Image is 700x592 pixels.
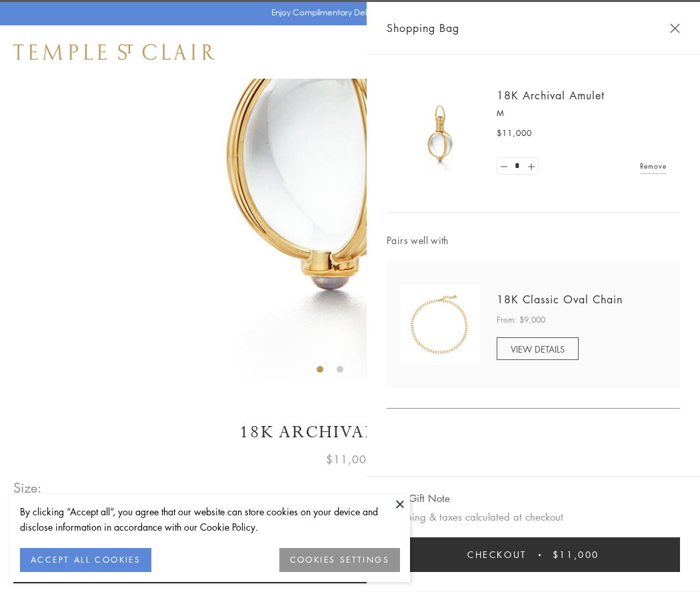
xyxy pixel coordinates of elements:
[467,547,527,562] span: Checkout
[497,88,605,103] a: 18K Archival Amulet
[497,107,667,120] p: M
[387,490,450,507] button: Add Gift Note
[524,158,537,175] a: Set quantity to 2
[13,421,687,444] h1: 18K Archival Amulet
[400,285,480,365] img: N88865-OV18
[387,537,680,572] button: Checkout $11,000
[279,548,400,572] button: COOKIES SETTINGS
[13,44,215,60] img: Temple St. Clair
[497,337,579,360] a: VIEW DETAILS
[20,504,400,535] div: By clicking “Accept all”, you agree that our website can store cookies on your device and disclos...
[497,292,623,307] a: 18K Classic Oval Chain
[497,127,532,140] span: $11,000
[271,6,423,19] p: Enjoy Complimentary Delivery & Returns
[511,343,565,355] span: VIEW DETAILS
[387,509,680,525] p: Shipping & taxes calculated at checkout
[326,451,374,468] span: $11,000
[553,547,599,562] span: $11,000
[497,313,545,327] span: From: $9,000
[400,93,480,173] img: 18K Archival Amulet
[387,233,680,248] span: Pairs well with
[497,158,511,175] a: Set quantity to 0
[640,159,667,173] a: Remove
[20,548,151,572] button: ACCEPT ALL COOKIES
[13,477,43,499] span: Size:
[387,19,459,37] span: Shopping Bag
[670,23,680,33] button: Close Shopping Bag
